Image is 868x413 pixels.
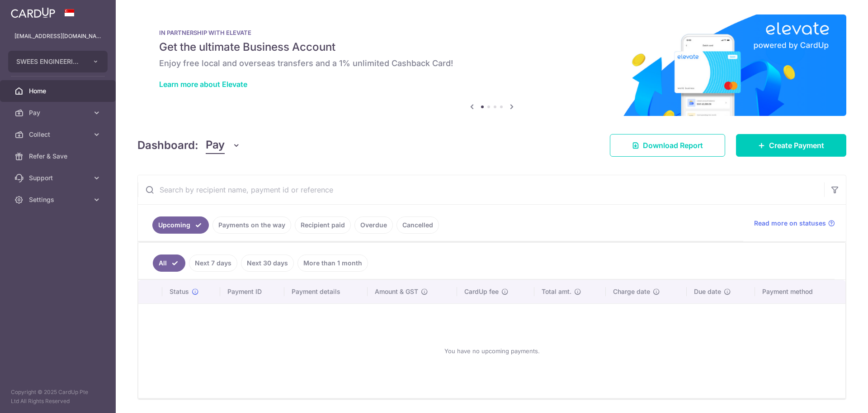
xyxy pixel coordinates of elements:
[159,80,247,89] a: Learn more about Elevate
[29,152,89,161] span: Refer & Save
[29,195,89,204] span: Settings
[206,137,241,154] button: Pay
[354,216,393,234] a: Overdue
[159,58,825,69] h6: Enjoy free local and overseas transfers and a 1% unlimited Cashback Card!
[11,7,55,18] img: CardUp
[220,280,284,303] th: Payment ID
[694,287,721,296] span: Due date
[16,57,83,66] span: SWEES ENGINEERING CO (PTE.) LTD.
[375,287,418,296] span: Amount & GST
[241,255,294,272] a: Next 30 days
[464,287,499,296] span: CardUp fee
[212,216,291,234] a: Payments on the way
[613,287,650,296] span: Charge date
[295,216,351,234] a: Recipient paid
[153,255,185,272] a: All
[396,216,439,234] a: Cancelled
[137,14,846,116] img: Renovation banner
[14,32,101,41] p: [EMAIL_ADDRESS][DOMAIN_NAME]
[29,173,89,182] span: Support
[137,137,198,154] h4: Dashboard:
[610,134,725,157] a: Download Report
[138,175,824,204] input: Search by recipient name, payment id or reference
[170,287,189,296] span: Status
[159,40,825,54] h5: Get the ultimate Business Account
[769,140,824,151] span: Create Payment
[8,51,108,72] button: SWEES ENGINEERING CO (PTE.) LTD.
[206,137,225,154] span: Pay
[152,216,209,234] a: Upcoming
[754,219,826,228] span: Read more on statuses
[643,140,703,151] span: Download Report
[149,311,835,391] div: You have no upcoming payments.
[810,386,859,408] iframe: Opens a widget where you can find more information
[542,287,571,296] span: Total amt.
[29,86,89,96] span: Home
[755,280,845,303] th: Payment method
[736,134,846,157] a: Create Payment
[189,255,237,272] a: Next 7 days
[754,219,835,228] a: Read more on statuses
[29,108,89,117] span: Pay
[297,255,368,272] a: More than 1 month
[159,29,825,36] p: IN PARTNERSHIP WITH ELEVATE
[284,280,368,303] th: Payment details
[29,130,89,139] span: Collect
